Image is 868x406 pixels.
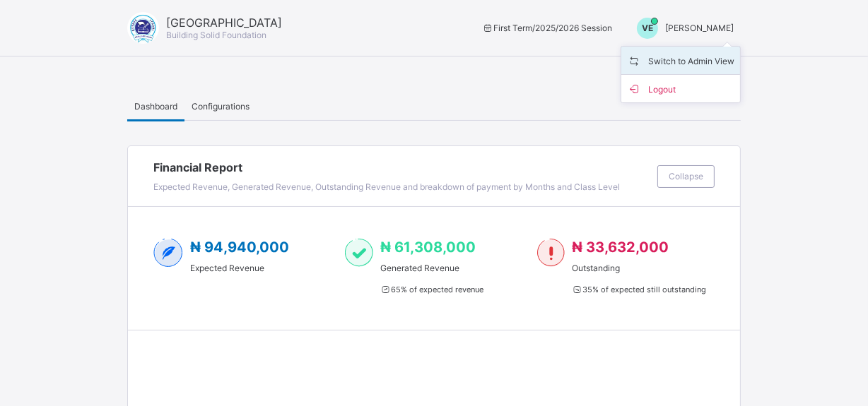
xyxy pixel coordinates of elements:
span: [PERSON_NAME] [665,23,734,33]
span: Switch to Admin View [627,52,734,68]
span: Financial Report [153,160,650,174]
span: Expected Revenue, Generated Revenue, Outstanding Revenue and breakdown of payment by Months and C... [153,181,620,192]
span: Building Solid Foundation [166,30,266,40]
span: ₦ 33,632,000 [572,239,669,256]
span: ₦ 94,940,000 [190,239,289,256]
span: session/term information [481,23,612,33]
span: Dashboard [134,101,177,112]
span: ₦ 61,308,000 [380,239,476,256]
span: VE [642,23,653,33]
span: 65 % of expected revenue [380,285,483,294]
span: [GEOGRAPHIC_DATA] [166,16,282,30]
img: expected-2.4343d3e9d0c965b919479240f3db56ac.svg [153,239,183,267]
span: Logout [627,80,734,97]
span: Configurations [192,101,250,112]
span: Collapse [669,171,703,181]
img: paid-1.3eb1404cbcb1d3b736510a26bbfa3ccb.svg [345,239,373,267]
span: Generated Revenue [380,263,483,273]
li: dropdown-list-item-name-0 [621,47,740,75]
span: Expected Revenue [190,263,289,273]
img: outstanding-1.146d663e52f09953f639664a84e30106.svg [537,239,565,267]
span: Outstanding [572,263,706,273]
span: 35 % of expected still outstanding [572,285,706,294]
li: dropdown-list-item-buttom-1 [621,75,740,102]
